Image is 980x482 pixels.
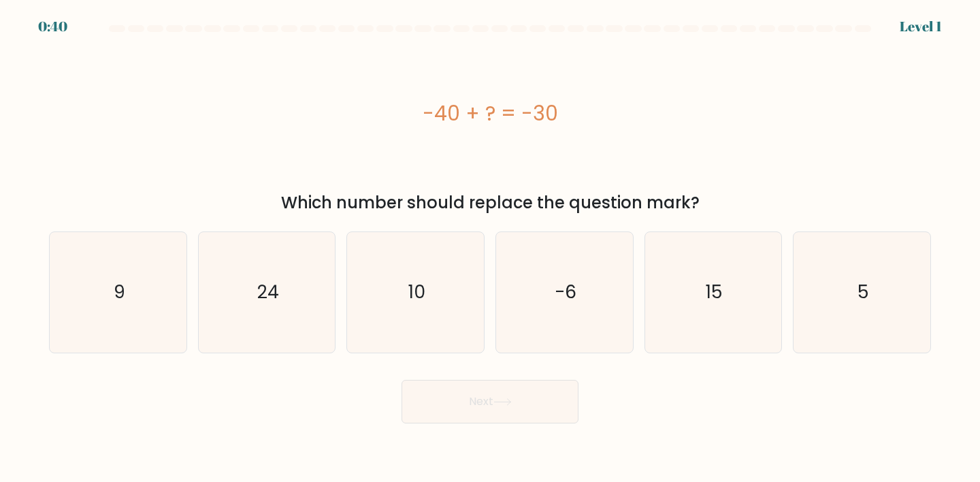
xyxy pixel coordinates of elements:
[114,280,125,305] text: 9
[900,16,942,37] div: Level 1
[38,16,67,37] div: 0:40
[857,280,869,305] text: 5
[706,280,723,305] text: 15
[408,280,425,305] text: 10
[49,98,931,129] div: -40 + ? = -30
[555,280,576,305] text: -6
[257,280,279,305] text: 24
[57,191,923,215] div: Which number should replace the question mark?
[402,380,578,423] button: Next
